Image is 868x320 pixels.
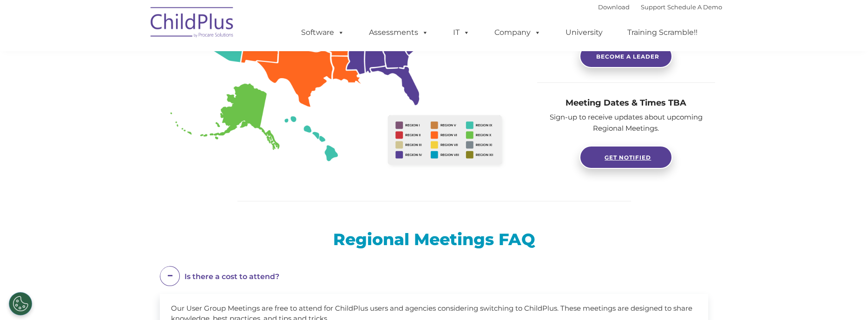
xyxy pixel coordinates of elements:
a: Schedule A Demo [667,3,722,11]
a: Assessments [360,23,438,42]
a: Download [598,3,630,11]
h2: Regional Meetings FAQ [160,229,708,250]
span: Is there a cost to attend? [184,272,279,281]
h4: Meeting Dates & Times TBA [537,96,715,109]
iframe: To enrich screen reader interactions, please activate Accessibility in Grammarly extension settings [822,275,868,320]
span: BECOME A LEADER [596,53,659,60]
a: Company [485,23,550,42]
img: ChildPlus by Procare Solutions [146,0,239,47]
font: | [598,3,722,11]
a: University [556,23,612,42]
a: Support [641,3,665,11]
span: GET NOTIFIED [605,154,651,161]
a: IT [444,23,479,42]
a: GET NOTIFIED [579,146,672,169]
a: Training Scramble!! [618,23,707,42]
button: Cookies Settings [9,292,32,315]
a: BECOME A LEADER [579,45,672,68]
a: Software [292,23,354,42]
p: Sign-up to receive updates about upcoming Regional Meetings. [537,112,715,134]
div: Chat Widget [822,275,868,320]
